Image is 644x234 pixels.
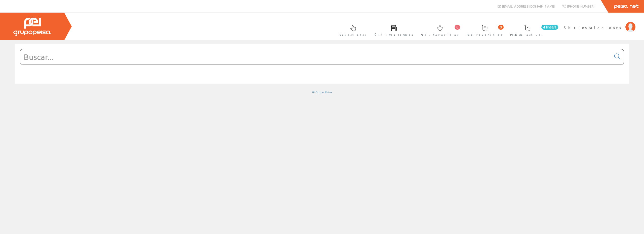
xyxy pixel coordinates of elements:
span: Ped. favoritos [467,32,502,37]
span: Pedido actual [510,32,544,37]
div: © Grupo Peisa [15,90,629,94]
a: Sbt Instalaciones [564,21,635,26]
span: Art. favoritos [421,32,459,37]
img: Grupo Peisa [13,18,51,36]
span: Selectores [340,32,367,37]
input: Buscar... [20,49,611,64]
span: 0 [455,25,460,30]
a: 4 línea/s Pedido actual [505,21,559,39]
span: Sbt Instalaciones [564,25,623,30]
span: 0 [498,25,504,30]
a: Últimas compras [370,21,416,39]
span: 4 línea/s [541,25,558,30]
a: Selectores [335,21,369,39]
span: [PHONE_NUMBER] [567,4,594,8]
span: [EMAIL_ADDRESS][DOMAIN_NAME] [502,4,555,8]
span: Últimas compras [375,32,413,37]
